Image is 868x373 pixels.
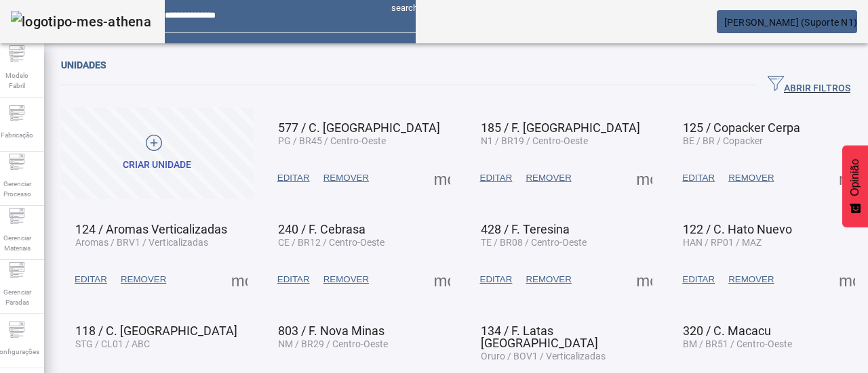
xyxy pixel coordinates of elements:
[5,72,28,89] font: Modelo Fabril
[480,171,513,185] span: EDITAR
[481,135,588,146] span: N1 / BR19 / Centro-Oeste
[3,288,31,306] font: Gerenciar Paradas
[835,166,859,190] button: Mais
[323,273,369,286] span: REMOVER
[728,273,774,286] span: REMOVER
[430,166,454,190] button: Mais
[75,273,107,286] span: EDITAR
[683,135,763,146] span: BE / BR / Copacker
[323,171,369,185] span: REMOVER
[683,324,771,338] span: 320 / C. Macacu
[842,146,868,227] button: Feedback - Mostrar pesquisa
[784,83,850,93] font: ABRIR FILTROS
[61,108,254,199] button: Criar unidade
[481,120,640,135] span: 185 / F. [GEOGRAPHIC_DATA]
[480,273,513,286] span: EDITAR
[278,222,366,236] span: 240 / F. Cebrasa
[835,267,859,292] button: Mais
[632,166,656,190] button: Mais
[481,324,598,350] span: 134 / F. Latas [GEOGRAPHIC_DATA]
[271,267,317,292] button: EDITAR
[3,180,31,198] font: Gerenciar Processo
[123,159,191,170] font: Criar unidade
[682,171,715,185] span: EDITAR
[683,120,800,135] span: 125 / Copacker Cerpa
[728,171,774,185] span: REMOVER
[473,166,519,190] button: EDITAR
[278,338,388,349] span: NM / BR29 / Centro-Oeste
[481,222,570,236] span: 428 / F. Teresina
[683,237,762,248] span: HAN / RP01 / MAZ
[271,166,317,190] button: EDITAR
[481,237,587,248] span: TE / BR08 / Centro-Oeste
[722,166,781,190] button: REMOVER
[278,135,386,146] span: PG / BR45 / Centro-Oeste
[675,166,722,190] button: EDITAR
[277,273,310,286] span: EDITAR
[3,234,31,252] font: Gerenciar Materiais
[11,11,151,32] img: logotipo-mes-athena
[519,166,578,190] button: REMOVER
[75,338,150,349] span: STG / CL01 / ABC
[75,324,237,338] span: 118 / C. [GEOGRAPHIC_DATA]
[682,273,715,286] span: EDITAR
[75,237,208,248] span: Aromas / BRV1 / Verticalizadas
[121,273,166,286] span: REMOVER
[675,267,722,292] button: EDITAR
[278,237,384,248] span: CE / BR12 / Centro-Oeste
[277,171,310,185] span: EDITAR
[724,17,858,28] font: [PERSON_NAME] (Suporte N1)
[526,171,571,185] span: REMOVER
[68,267,114,292] button: EDITAR
[1,131,33,139] font: Fabricação
[519,267,578,292] button: REMOVER
[473,267,519,292] button: EDITAR
[278,324,384,338] span: 803 / F. Nova Minas
[75,222,227,236] span: 124 / Aromas Verticalizadas
[227,267,252,292] button: Mais
[526,273,571,286] span: REMOVER
[683,338,792,349] span: BM / BR51 / Centro-Oeste
[317,166,376,190] button: REMOVER
[683,222,792,236] span: 122 / C. Hato Nuevo
[430,267,454,292] button: Mais
[317,267,376,292] button: REMOVER
[114,267,173,292] button: REMOVER
[61,60,106,70] font: Unidades
[722,267,781,292] button: REMOVER
[632,267,656,292] button: Mais
[849,159,861,196] font: Opinião
[278,120,440,135] span: 577 / C. [GEOGRAPHIC_DATA]
[757,73,861,97] button: ABRIR FILTROS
